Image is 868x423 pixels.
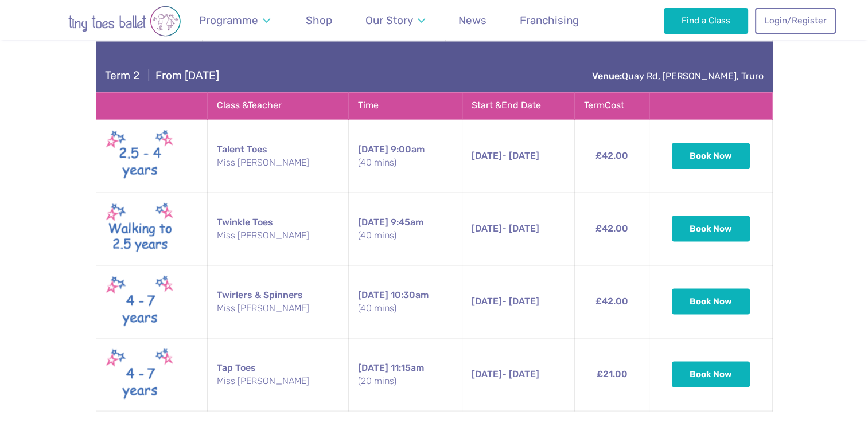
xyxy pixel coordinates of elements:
[592,70,622,81] strong: Venue:
[358,374,453,387] small: (20 mins)
[106,272,174,331] img: Twirlers & Spinners New (May 2025)
[574,192,649,265] td: £42.00
[574,338,649,410] td: £21.00
[755,8,835,33] a: Login/Register
[365,14,413,27] span: Our Story
[472,295,539,306] span: - [DATE]
[217,229,339,241] small: Miss [PERSON_NAME]
[672,361,750,386] button: Book Now
[106,345,174,404] img: Twirlers & Spinners New (May 2025)
[142,69,155,82] span: |
[574,92,649,119] th: Term Cost
[105,69,219,83] h4: From [DATE]
[360,7,430,34] a: Our Story
[574,119,649,192] td: £42.00
[358,156,453,169] small: (40 mins)
[207,192,348,265] td: Twinkle Toes
[672,216,750,241] button: Book Now
[207,265,348,338] td: Twirlers & Spinners
[306,14,332,27] span: Shop
[515,7,585,34] a: Franchising
[453,7,492,34] a: News
[462,92,574,119] th: Start & End Date
[105,69,139,82] span: Term 2
[672,143,750,168] button: Book Now
[348,119,462,192] td: 9:00am
[458,14,486,27] span: News
[348,192,462,265] td: 9:45am
[207,119,348,192] td: Talent Toes
[199,14,258,27] span: Programme
[194,7,276,34] a: Programme
[217,374,339,387] small: Miss [PERSON_NAME]
[472,222,502,233] span: [DATE]
[664,8,748,33] a: Find a Class
[348,265,462,338] td: 10:30am
[574,265,649,338] td: £42.00
[207,338,348,410] td: Tap Toes
[520,14,579,27] span: Franchising
[33,6,216,37] img: tiny toes ballet
[472,150,539,160] span: - [DATE]
[472,368,539,379] span: - [DATE]
[301,7,338,34] a: Shop
[217,301,339,314] small: Miss [PERSON_NAME]
[358,362,388,373] span: [DATE]
[207,92,348,119] th: Class & Teacher
[217,156,339,169] small: Miss [PERSON_NAME]
[592,70,764,81] a: Venue:Quay Rd, [PERSON_NAME], Truro
[358,229,453,241] small: (40 mins)
[358,143,388,154] span: [DATE]
[348,338,462,410] td: 11:15am
[672,288,750,314] button: Book Now
[106,199,174,258] img: Walking to Twinkle New (May 2025)
[358,289,388,300] span: [DATE]
[472,295,502,306] span: [DATE]
[358,216,388,227] span: [DATE]
[472,368,502,379] span: [DATE]
[358,301,453,314] small: (40 mins)
[472,222,539,233] span: - [DATE]
[472,150,502,160] span: [DATE]
[348,92,462,119] th: Time
[106,127,174,185] img: Talent toes New (May 2025)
